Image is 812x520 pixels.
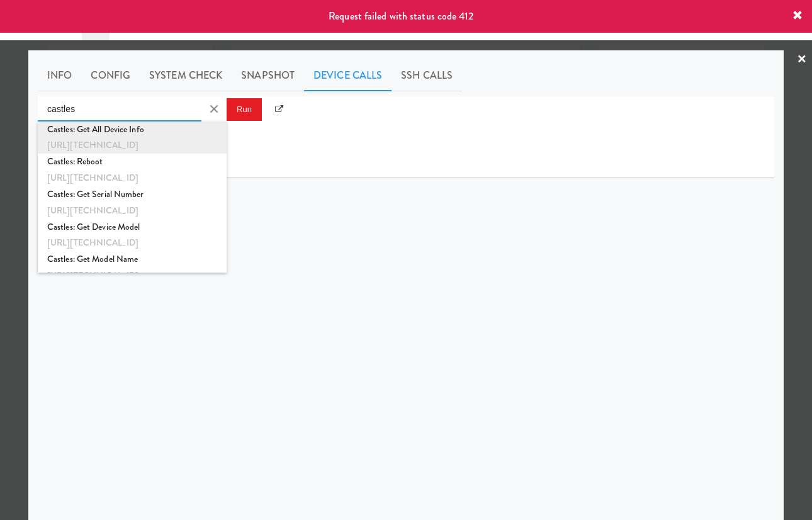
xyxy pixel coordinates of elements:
div: Castles: Get Device Model [47,219,217,235]
div: [URL][TECHNICAL_ID] [47,137,217,154]
div: Castles: Reboot [47,154,217,170]
div: Castles: Get Serial Number [47,186,217,203]
a: Config [81,60,140,91]
a: SSH Calls [392,60,462,91]
a: Device Calls [304,60,392,91]
div: [URL][TECHNICAL_ID] [47,235,217,251]
input: Enter api call... [38,96,201,122]
span: Request failed with status code 412 [329,9,473,23]
div: Castles: Get Model Name [47,251,217,268]
div: [URL][TECHNICAL_ID] [47,170,217,186]
div: Castles: Get All Device Info [47,122,217,138]
a: × [797,40,807,79]
div: [URL][TECHNICAL_ID] [47,268,217,284]
a: System Check [140,60,232,91]
button: Clear Input [205,99,223,118]
button: Run [227,98,262,121]
div: [URL][TECHNICAL_ID] [47,203,217,219]
a: Info [38,60,81,91]
a: Snapshot [232,60,304,91]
